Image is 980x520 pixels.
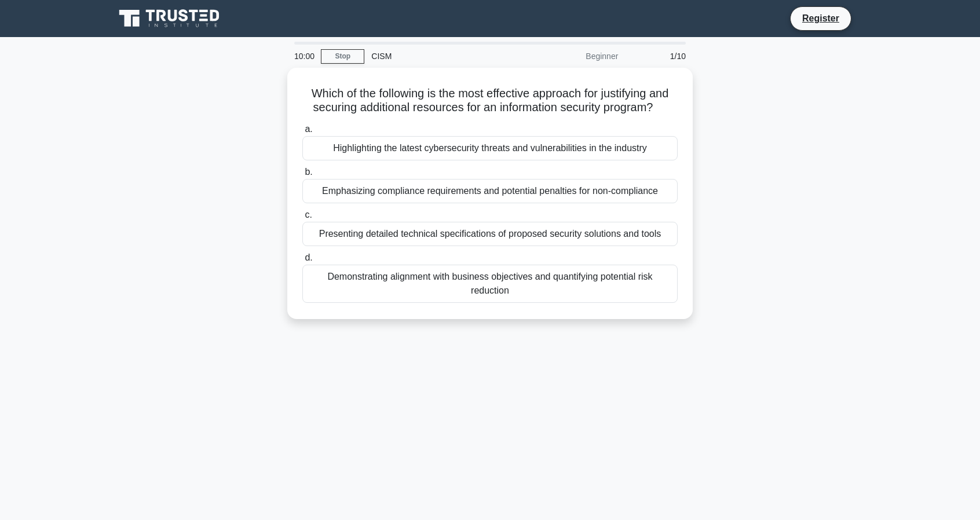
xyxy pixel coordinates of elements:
div: Presenting detailed technical specifications of proposed security solutions and tools [302,222,678,246]
span: b. [305,167,312,177]
span: d. [305,252,312,262]
div: Beginner [524,45,625,68]
div: Emphasizing compliance requirements and potential penalties for non-compliance [302,179,678,203]
div: Demonstrating alignment with business objectives and quantifying potential risk reduction [302,265,678,303]
div: Highlighting the latest cybersecurity threats and vulnerabilities in the industry [302,136,678,160]
div: CISM [364,45,524,68]
span: a. [305,124,312,134]
h5: Which of the following is the most effective approach for justifying and securing additional reso... [301,86,679,115]
div: 1/10 [625,45,693,68]
span: c. [305,210,312,219]
a: Register [795,11,846,25]
a: Stop [321,49,364,64]
div: 10:00 [287,45,321,68]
